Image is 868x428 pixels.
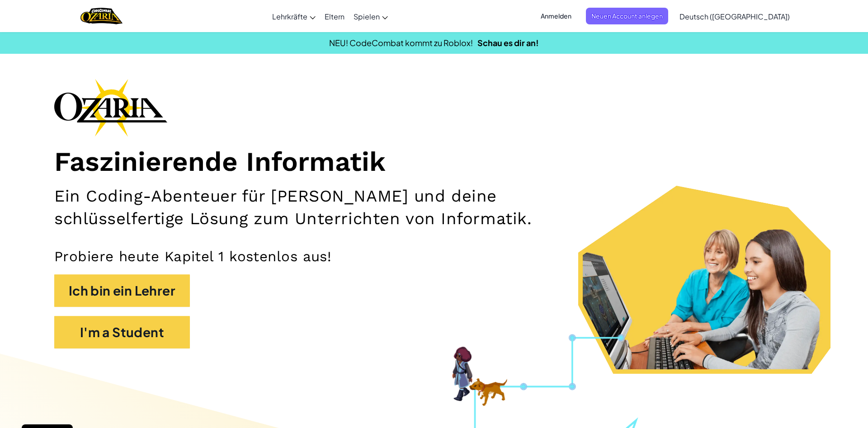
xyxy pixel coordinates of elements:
a: Spielen [349,4,392,28]
button: I'm a Student [54,316,190,348]
button: Neuen Account anlegen [586,8,668,24]
h1: Faszinierende Informatik [54,146,814,179]
button: Anmelden [535,8,577,24]
button: Ich bin ein Lehrer [54,274,190,307]
span: Deutsch ([GEOGRAPHIC_DATA]) [679,12,790,21]
span: Lehrkräfte [272,12,307,21]
span: NEU! CodeCombat kommt zu Roblox! [329,38,473,48]
a: Ozaria by CodeCombat logo [80,7,123,25]
img: Home [80,7,123,25]
img: Ozaria branding logo [54,79,167,136]
span: Spielen [354,12,380,21]
h2: Ein Coding-Abenteuer für [PERSON_NAME] und deine schlüsselfertige Lösung zum Unterrichten von Inf... [54,185,563,230]
a: Deutsch ([GEOGRAPHIC_DATA]) [675,4,794,28]
a: Lehrkräfte [268,4,320,28]
a: Schau es dir an! [477,38,539,48]
p: Probiere heute Kapitel 1 kostenlos aus! [54,248,814,265]
a: Eltern [320,4,349,28]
